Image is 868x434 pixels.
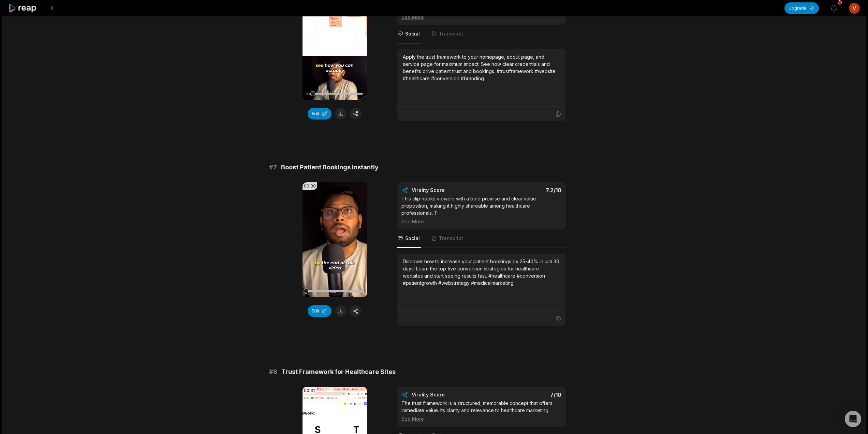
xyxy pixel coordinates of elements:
[439,30,463,37] span: Transcript
[308,305,332,317] button: Edit
[401,195,561,225] div: This clip hooks viewers with a bold promise and clear value proposition, making it highly shareab...
[439,235,463,242] span: Transcript
[281,163,379,172] span: Boost Patient Bookings Instantly
[281,367,396,377] span: Trust Framework for Healthcare Sites
[405,30,420,37] span: Social
[269,367,277,377] span: # 8
[397,25,566,43] nav: Tabs
[845,411,861,427] div: Open Intercom Messenger
[405,235,420,242] span: Social
[488,187,561,194] div: 7.2 /10
[308,108,332,120] button: Edit
[401,218,561,225] div: See More
[488,391,561,398] div: 7 /10
[397,229,566,248] nav: Tabs
[403,53,560,82] div: Apply the trust framework to your homepage, about page, and service page for maximum impact. See ...
[269,163,277,172] span: # 7
[784,2,819,14] button: Upgrade
[303,182,367,297] video: Your browser does not support mp4 format.
[412,187,485,194] div: Virality Score
[401,400,561,422] div: The trust framework is a structured, memorable concept that offers immediate value. Its clarity a...
[403,258,560,286] div: Discover how to increase your patient bookings by 25-40% in just 30 days! Learn the top five conv...
[401,13,561,20] div: See More
[401,415,561,422] div: See More
[412,391,485,398] div: Virality Score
